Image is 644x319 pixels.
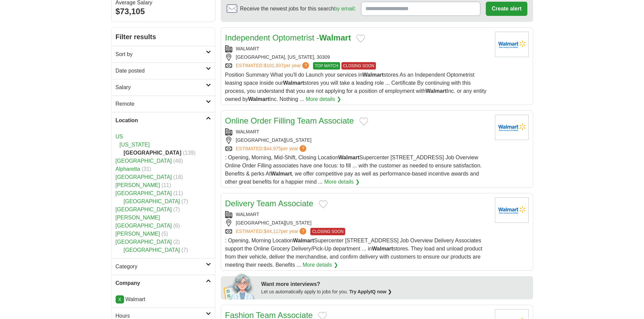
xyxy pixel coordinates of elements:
a: Delivery Team Associate [225,199,313,208]
strong: Walmart [372,246,393,251]
div: Want more interviews? [261,280,529,288]
a: Location [112,112,215,129]
h2: Salary [116,83,206,91]
span: (11) [173,190,183,196]
span: (7) [182,198,188,204]
a: Remote [112,96,215,112]
span: (18) [173,174,183,180]
a: ESTIMATED:$44,975per year? [236,145,308,152]
span: ? [302,62,309,69]
span: ? [300,145,306,152]
li: Walmart [116,295,211,303]
div: [GEOGRAPHIC_DATA][US_STATE] [225,219,490,227]
a: More details ❯ [306,95,341,103]
span: (31) [142,166,151,172]
h2: Filter results [112,28,215,46]
a: Online Order Filling Team Associate [225,116,354,125]
strong: Walmart [338,155,360,160]
button: Add to favorite jobs [319,200,328,208]
strong: Walmart [293,238,314,243]
span: (6) [173,223,180,229]
div: $73,105 [116,5,211,18]
div: Let us automatically apply to jobs for you. [261,288,529,295]
a: Company [112,275,215,291]
a: [PERSON_NAME] [116,231,160,237]
span: CLOSING SOON [341,62,376,70]
span: (2) [173,239,180,245]
button: Create alert [486,2,527,16]
strong: Walmart [271,171,292,177]
a: Alpharetta [116,166,140,172]
a: [US_STATE] [120,142,150,148]
a: ESTIMATED:$44,117per year? [236,228,308,235]
span: : Opening, Morning, Mid-Shift, Closing Location Supercenter [STREET_ADDRESS] Job Overview Online ... [225,155,482,185]
a: [GEOGRAPHIC_DATA] [124,247,180,253]
a: [GEOGRAPHIC_DATA] [124,198,180,204]
span: $101,937 [264,63,283,68]
span: $44,975 [264,146,281,151]
a: Independent Optometrist -Walmart [225,33,351,42]
h2: Remote [116,100,206,108]
a: More details ❯ [324,178,360,186]
a: [GEOGRAPHIC_DATA] [116,239,172,245]
a: [GEOGRAPHIC_DATA] [116,190,172,196]
h2: Category [116,263,206,271]
a: Sort by [112,46,215,62]
a: US [116,134,123,139]
a: WALMART [236,46,259,51]
img: apply-iq-scientist.png [223,272,256,299]
span: ? [300,228,306,235]
span: (5) [162,231,168,237]
span: Position Summary What you'll do Launch your services in stores As an Independent Optometrist leas... [225,72,486,102]
strong: Walmart [319,33,351,42]
span: CLOSING SOON [310,228,345,235]
span: (7) [173,207,180,212]
button: Add to favorite jobs [356,34,365,43]
a: by email [334,6,354,11]
span: (7) [182,247,188,253]
h2: Date posted [116,67,206,75]
a: More details ❯ [303,261,338,269]
span: : Opening, Morning Location Supercenter [STREET_ADDRESS] Job Overview Delivery Associates support... [225,238,482,268]
a: Try ApplyIQ now ❯ [349,289,392,294]
h2: Sort by [116,50,206,58]
a: Date posted [112,62,215,79]
span: TOP MATCH [313,62,340,70]
div: [GEOGRAPHIC_DATA], [US_STATE], 30309 [225,54,490,61]
strong: Walmart [283,80,304,86]
strong: Walmart [362,72,384,78]
a: [PERSON_NAME] [116,182,160,188]
img: Walmart logo [495,115,529,140]
div: [GEOGRAPHIC_DATA][US_STATE] [225,137,490,144]
img: Walmart logo [495,197,529,223]
h2: Company [116,279,206,287]
a: X [116,295,124,303]
span: (139) [183,150,195,156]
a: ESTIMATED:$101,937per year? [236,62,311,70]
button: Add to favorite jobs [359,117,368,126]
img: Walmart logo [495,32,529,57]
a: [GEOGRAPHIC_DATA] [116,207,172,212]
a: [GEOGRAPHIC_DATA] [116,174,172,180]
span: $44,117 [264,229,281,234]
a: [PERSON_NAME][GEOGRAPHIC_DATA] [116,215,172,229]
span: (48) [173,158,183,164]
a: Salary [112,79,215,96]
span: Receive the newest jobs for this search : [240,5,356,13]
strong: Walmart [426,88,447,94]
strong: [GEOGRAPHIC_DATA] [124,150,182,156]
a: Category [112,258,215,275]
a: WALMART [236,212,259,217]
span: (11) [162,182,171,188]
a: [GEOGRAPHIC_DATA] [116,158,172,164]
h2: Location [116,116,206,125]
strong: Walmart [248,96,269,102]
a: WALMART [236,129,259,134]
